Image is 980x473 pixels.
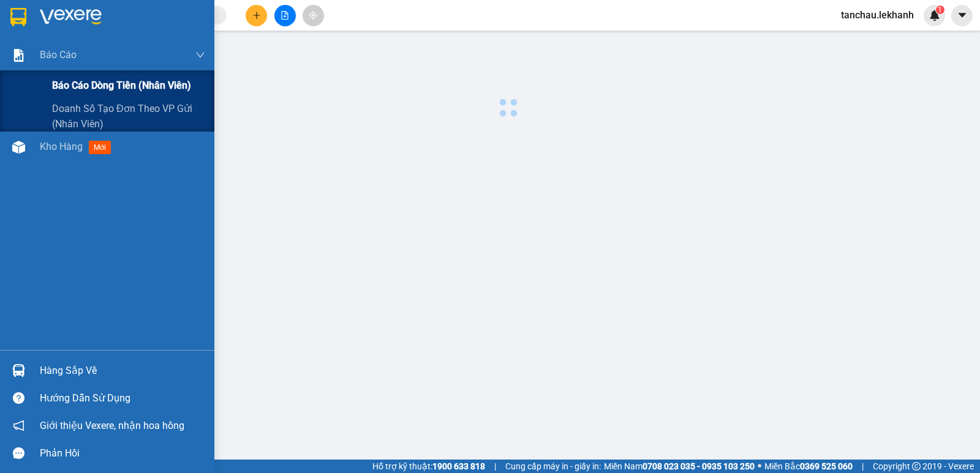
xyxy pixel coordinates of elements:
span: mới [89,141,111,154]
span: Gửi: [10,12,29,24]
button: aim [303,5,324,26]
span: down [195,50,205,60]
button: file-add [274,5,296,26]
span: CR : [9,80,28,93]
span: message [13,447,24,459]
span: Báo cáo [40,47,77,62]
div: Hướng dẫn sử dụng [40,389,205,408]
strong: 1900 633 818 [432,461,485,471]
strong: 0369 525 060 [800,461,853,471]
span: Miền Bắc [764,460,853,473]
div: 0988228779 [10,54,135,72]
span: aim [309,11,317,20]
span: caret-down [957,10,968,21]
img: icon-new-feature [929,10,940,21]
span: Doanh số tạo đơn theo VP gửi (nhân viên) [52,101,205,132]
strong: 0708 023 035 - 0935 103 250 [643,461,755,471]
span: Miền Nam [604,460,755,473]
div: Phản hồi [40,444,205,463]
div: DŨNG [143,25,249,40]
span: Giới thiệu Vexere, nhận hoa hồng [40,418,184,433]
span: tanchau.lekhanh [831,7,924,23]
span: Cung cấp máy in - giấy in: [505,460,601,473]
img: warehouse-icon [12,364,25,377]
button: caret-down [951,5,973,26]
span: notification [13,420,24,431]
img: warehouse-icon [12,141,25,154]
span: Hỗ trợ kỹ thuật: [372,460,485,473]
span: | [862,460,864,473]
img: logo-vxr [10,8,26,26]
div: TUẤN [10,40,135,54]
span: | [494,460,496,473]
span: plus [252,11,261,20]
div: 40.000 [9,79,137,94]
span: 1 [938,6,942,14]
span: question-circle [13,392,24,404]
button: plus [246,5,267,26]
span: file-add [281,11,289,20]
img: solution-icon [12,49,25,62]
span: Báo cáo dòng tiền (nhân viên) [52,78,191,93]
div: An Sương [143,10,249,25]
div: BX [GEOGRAPHIC_DATA] [10,10,135,40]
div: 0941983877 [143,40,249,57]
sup: 1 [936,6,944,14]
span: Kho hàng [40,141,83,152]
span: Nhận: [143,12,173,24]
span: ⚪️ [758,464,761,469]
span: copyright [912,462,921,471]
div: Hàng sắp về [40,362,205,380]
